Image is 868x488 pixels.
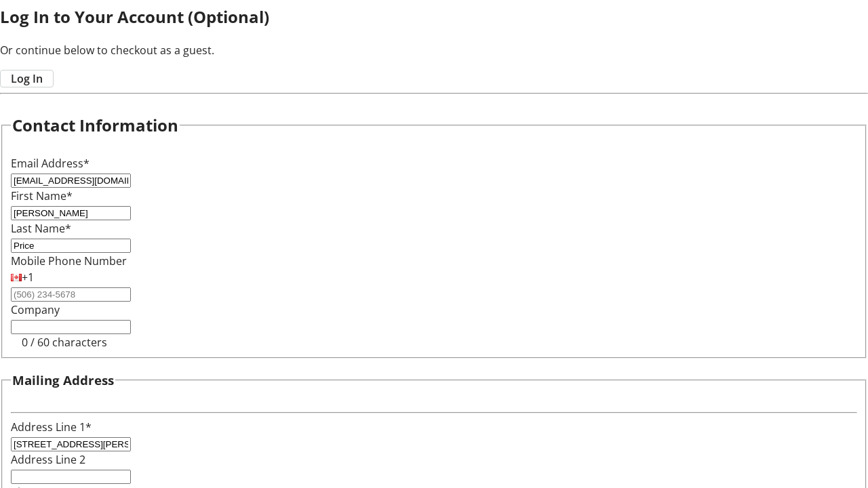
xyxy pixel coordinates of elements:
[11,302,60,317] label: Company
[11,70,43,87] span: Log In
[11,188,73,203] label: First Name*
[11,420,92,434] label: Address Line 1*
[11,253,127,268] label: Mobile Phone Number
[11,452,85,467] label: Address Line 2
[12,113,178,138] h2: Contact Information
[11,437,131,451] input: Address
[22,335,107,350] tr-character-limit: 0 / 60 characters
[11,221,71,236] label: Last Name*
[12,371,114,390] h3: Mailing Address
[11,156,90,171] label: Email Address*
[11,287,131,302] input: (506) 234-5678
